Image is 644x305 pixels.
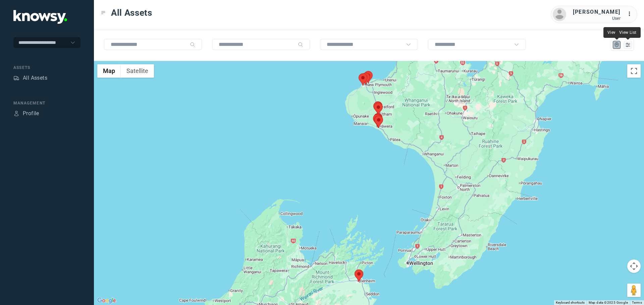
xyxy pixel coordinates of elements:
img: Application Logo [13,10,67,24]
span: All Assets [111,7,152,19]
div: Profile [23,109,39,118]
div: Toggle Menu [101,10,106,15]
div: User [573,16,621,21]
button: Show street map [97,64,121,78]
div: [PERSON_NAME] [573,8,621,16]
div: Management [13,100,80,106]
div: Profile [13,110,19,117]
img: Google [96,296,118,305]
img: avatar.png [553,8,566,21]
button: Show satellite imagery [121,64,154,78]
button: Toggle fullscreen view [627,64,641,78]
a: Open this area in Google Maps (opens a new window) [96,296,118,305]
div: All Assets [23,74,47,82]
div: Map [614,42,620,48]
a: Terms (opens in new tab) [632,301,642,304]
button: Drag Pegman onto the map to open Street View [627,284,641,297]
button: Map camera controls [627,259,641,273]
span: View Map [607,30,626,35]
div: Assets [13,65,80,71]
tspan: ... [628,11,634,16]
div: Search [298,42,303,47]
button: Keyboard shortcuts [556,300,585,305]
div: : [627,10,635,19]
div: List [625,42,631,48]
div: Search [190,42,195,47]
span: Map data ©2025 Google [589,301,628,304]
span: View List [619,30,637,35]
a: ProfileProfile [13,109,39,118]
div: Assets [13,75,19,81]
a: AssetsAll Assets [13,74,47,82]
div: : [627,10,635,18]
